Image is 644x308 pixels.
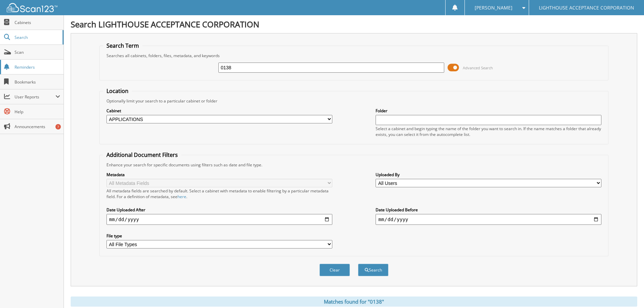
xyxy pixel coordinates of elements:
[463,65,493,70] span: Advanced Search
[319,264,350,276] button: Clear
[539,6,634,10] span: LIGHTHOUSE ACCEPTANCE CORPORATION
[15,124,60,129] span: Announcements
[106,207,332,213] label: Date Uploaded After
[103,53,605,58] div: Searches all cabinets, folders, files, metadata, and keywords
[106,214,332,225] input: start
[103,162,605,168] div: Enhance your search for specific documents using filters such as date and file type.
[15,34,59,40] span: Search
[7,3,57,12] img: scan123-logo-white.svg
[358,264,388,276] button: Search
[106,233,332,239] label: File type
[15,94,55,100] span: User Reports
[376,126,601,137] div: Select a cabinet and begin typing the name of the folder you want to search in. If the name match...
[15,64,60,70] span: Reminders
[106,188,332,199] div: All metadata fields are searched by default. Select a cabinet with metadata to enable filtering b...
[475,6,512,10] span: [PERSON_NAME]
[15,20,60,25] span: Cabinets
[71,297,637,307] div: Matches found for "0138"
[103,87,132,95] legend: Location
[15,109,60,115] span: Help
[15,79,60,85] span: Bookmarks
[103,42,142,49] legend: Search Term
[177,194,186,199] a: here
[106,108,332,114] label: Cabinet
[55,124,61,129] div: 7
[71,19,637,30] h1: Search LIGHTHOUSE ACCEPTANCE CORPORATION
[376,214,601,225] input: end
[15,49,60,55] span: Scan
[103,98,605,104] div: Optionally limit your search to a particular cabinet or folder
[376,172,601,177] label: Uploaded By
[376,108,601,114] label: Folder
[103,151,181,159] legend: Additional Document Filters
[376,207,601,213] label: Date Uploaded Before
[106,172,332,177] label: Metadata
